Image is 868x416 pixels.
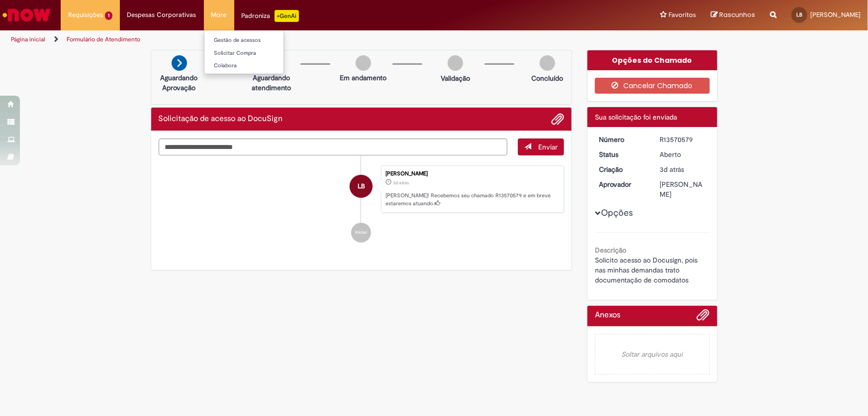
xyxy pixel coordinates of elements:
[242,10,299,22] div: Padroniza
[358,174,365,198] span: LB
[441,73,470,83] p: Validação
[719,10,755,19] span: Rascunhos
[204,48,314,59] a: Solicitar Compra
[660,179,706,199] div: [PERSON_NAME]
[595,78,710,94] button: Cancelar Chamado
[211,10,227,20] span: More
[204,35,314,46] a: Gestão de acessos
[159,155,565,253] ul: Histórico de tíquete
[595,334,710,375] em: Soltar arquivos aqui
[531,73,563,83] p: Concluído
[340,73,386,83] p: Em andamento
[68,10,103,20] span: Requisições
[356,55,371,71] img: img-circle-grey.png
[386,171,559,177] div: [PERSON_NAME]
[595,113,677,122] span: Sua solicitação foi enviada
[172,55,187,71] img: arrow-next.png
[393,180,409,186] time: 26/09/2025 13:25:12
[669,10,696,20] span: Favoritos
[660,165,684,174] span: 3d atrás
[697,308,710,326] button: Adicionar anexos
[155,73,203,93] p: Aguardando Aprovação
[350,175,373,198] div: Leônidas Barros
[551,113,564,126] button: Adicionar anexos
[591,149,653,159] dt: Status
[204,60,314,71] a: Colabora
[1,5,52,25] img: ServiceNow
[796,11,802,18] span: LB
[159,139,508,155] textarea: Digite sua mensagem aqui...
[7,30,571,49] ul: Trilhas de página
[393,180,409,186] span: 3d atrás
[587,50,717,70] div: Opções do Chamado
[204,30,284,74] ul: More
[11,35,45,43] a: Página inicial
[591,164,653,174] dt: Criação
[159,115,283,124] h2: Solicitação de acesso ao DocuSign Histórico de tíquete
[660,165,684,174] time: 26/09/2025 13:25:12
[660,149,706,159] div: Aberto
[538,142,558,151] span: Enviar
[67,35,140,43] a: Formulário de Atendimento
[386,192,559,207] p: [PERSON_NAME]! Recebemos seu chamado R13570579 e em breve estaremos atuando.
[595,311,620,320] h2: Anexos
[105,11,112,20] span: 1
[247,73,295,93] p: Aguardando atendimento
[660,135,706,144] div: R13570579
[591,135,653,144] dt: Número
[711,10,755,20] a: Rascunhos
[595,256,699,284] span: Solicito acesso ao Docusign, pois nas minhas demandas trato documentação de comodatos
[595,246,626,255] b: Descrição
[810,10,861,19] span: [PERSON_NAME]
[660,164,706,174] div: 26/09/2025 13:25:12
[159,165,565,213] li: Leônidas Barros
[518,139,564,155] button: Enviar
[127,10,196,20] span: Despesas Corporativas
[448,55,463,71] img: img-circle-grey.png
[591,179,653,189] dt: Aprovador
[540,55,555,71] img: img-circle-grey.png
[275,10,299,22] p: +GenAi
